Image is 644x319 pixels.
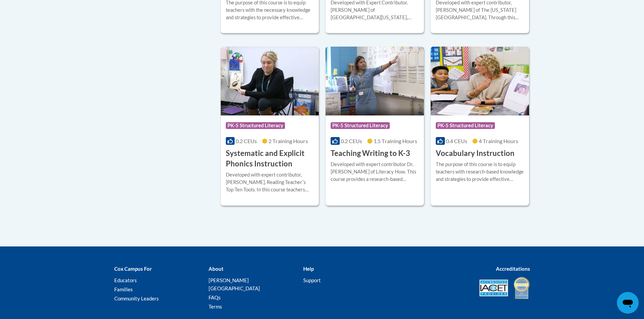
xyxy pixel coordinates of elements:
[226,148,314,169] h3: Systematic and Explicit Phonics Instruction
[221,47,319,115] img: Course Logo
[331,148,410,159] h3: Teaching Writing to K-3
[331,161,419,183] div: Developed with expert contributor Dr. [PERSON_NAME] of Literacy How. This course provides a resea...
[209,303,222,310] a: Terms
[496,266,530,272] b: Accreditations
[209,294,221,300] a: FAQs
[436,161,524,183] div: The purpose of this course is to equip teachers with research-based knowledge and strategies to p...
[114,266,152,272] b: Cox Campus For
[303,277,321,283] a: Support
[479,138,518,144] span: 4 Training Hours
[268,138,308,144] span: 2 Training Hours
[221,47,319,205] a: Course LogoPK-5 Structured Literacy0.2 CEUs2 Training Hours Systematic and Explicit Phonics Instr...
[617,292,639,314] iframe: Button to launch messaging window
[374,138,417,144] span: 1.5 Training Hours
[341,138,362,144] span: 0.2 CEUs
[226,171,314,193] div: Developed with expert contributor, [PERSON_NAME], Reading Teacherʹs Top Ten Tools. In this course...
[114,277,137,283] a: Educators
[209,266,223,272] b: About
[513,276,530,300] img: IDA® Accredited
[226,122,285,129] span: PK-5 Structured Literacy
[431,47,529,115] img: Course Logo
[326,47,424,205] a: Course LogoPK-5 Structured Literacy0.2 CEUs1.5 Training Hours Teaching Writing to K-3Developed wi...
[431,47,529,205] a: Course LogoPK-5 Structured Literacy0.4 CEUs4 Training Hours Vocabulary InstructionThe purpose of ...
[479,280,508,296] img: Accredited IACET® Provider
[236,138,257,144] span: 0.2 CEUs
[446,138,467,144] span: 0.4 CEUs
[436,148,515,159] h3: Vocabulary Instruction
[326,47,424,115] img: Course Logo
[436,122,495,129] span: PK-5 Structured Literacy
[303,266,314,272] b: Help
[114,295,159,301] a: Community Leaders
[209,277,260,291] a: [PERSON_NAME][GEOGRAPHIC_DATA]
[331,122,390,129] span: PK-5 Structured Literacy
[114,286,133,292] a: Families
